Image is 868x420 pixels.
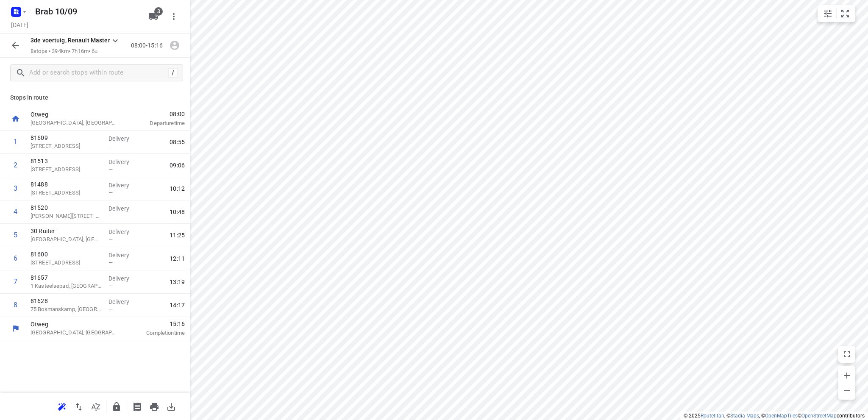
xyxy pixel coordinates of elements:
span: — [108,213,113,219]
span: 12:11 [170,254,185,263]
p: 08:00-15:16 [131,41,166,50]
button: Lock route [108,398,125,415]
p: [GEOGRAPHIC_DATA], [GEOGRAPHIC_DATA] [31,119,119,127]
p: Boerhaavelaan 16, Eindhoven [31,189,102,197]
button: 3 [145,8,162,25]
span: — [108,283,113,289]
a: OpenStreetMap [801,413,837,419]
p: [GEOGRAPHIC_DATA], [GEOGRAPHIC_DATA] [31,328,119,337]
p: 8 stops • 394km • 7h16m • 6u [31,47,120,56]
p: Stops in route [10,93,180,102]
span: Download route [163,402,180,410]
span: 08:55 [170,138,185,146]
button: More [165,8,182,25]
a: Routetitan [701,413,724,419]
button: Map settings [819,5,836,22]
p: Klimopstraat 5, Raamsdonksveer [31,165,102,174]
span: 15:16 [129,320,185,328]
span: 14:17 [170,301,185,309]
p: 30 Ruiter [31,227,102,235]
span: Print route [146,402,163,410]
p: Delivery [108,158,140,166]
div: 3 [14,184,17,192]
p: Delivery [108,298,140,306]
p: Theo Stevenslaan 22, Budel-dorplein [31,212,102,220]
button: Fit zoom [837,5,854,22]
span: Reoptimize route [53,402,70,410]
p: Otweg [31,110,119,119]
a: Stadia Maps [730,413,759,419]
div: 7 [14,278,17,286]
p: Departure time [129,119,185,128]
div: 4 [14,208,17,216]
p: 81520 [31,203,102,212]
div: small contained button group [818,5,855,22]
div: 2 [14,161,17,169]
p: 81488 [31,180,102,189]
p: Groenstraat 33, Raamsdonksveer [31,142,102,150]
h5: [DATE] [8,20,32,30]
span: Sort by time window [87,402,104,410]
p: Delivery [108,251,140,259]
span: Print shipping labels [129,402,146,410]
p: 1 Kasteelsepad, Doornenburg [31,282,102,290]
span: 08:00 [129,110,185,118]
span: 11:25 [170,231,185,239]
input: Add or search stops within route [29,67,168,80]
div: 5 [14,231,17,239]
span: Reverse route [70,402,87,410]
span: 09:06 [170,161,185,170]
span: — [108,166,113,172]
div: / [168,68,178,78]
span: 10:12 [170,184,185,193]
span: — [108,259,113,266]
p: 75 Bosmanskamp, Geldermalsen [31,305,102,314]
span: 13:19 [170,278,185,286]
span: — [108,306,113,312]
p: Delivery [108,134,140,143]
p: Otweg [31,320,119,328]
span: Assign driver [166,41,183,49]
p: 81513 [31,157,102,165]
div: 1 [14,138,17,146]
span: — [108,143,113,149]
div: 6 [14,254,17,262]
span: — [108,236,113,242]
p: 81600 [31,250,102,259]
p: Delivery [108,181,140,189]
span: 3 [154,7,163,16]
p: [GEOGRAPHIC_DATA], [GEOGRAPHIC_DATA] [31,235,102,244]
li: © 2025 , © , © © contributors [684,413,865,419]
p: 74 Heereveldseweg, Handel [31,259,102,267]
p: Delivery [108,228,140,236]
a: OpenMapTiles [765,413,798,419]
p: 81628 [31,297,102,305]
span: 10:48 [170,208,185,216]
p: Delivery [108,274,140,283]
p: Delivery [108,204,140,213]
div: 8 [14,301,17,309]
span: — [108,189,113,196]
p: 81657 [31,273,102,282]
p: 3de voertuig, Renault Master [31,36,110,45]
h5: Rename [32,5,142,18]
p: Completion time [129,329,185,337]
p: 81609 [31,134,102,142]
